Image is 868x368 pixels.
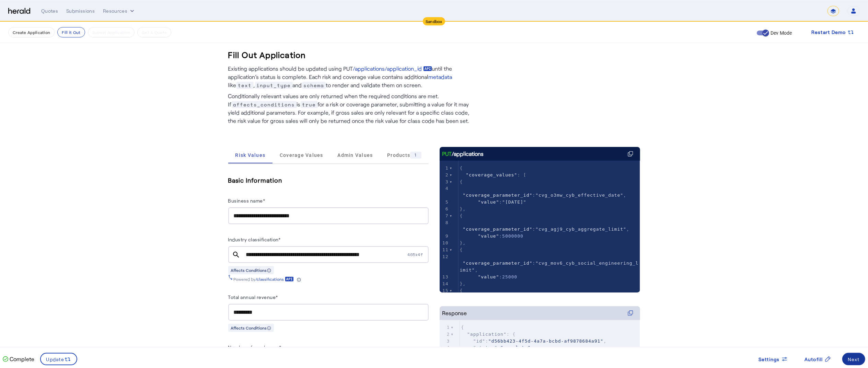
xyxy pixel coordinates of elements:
button: Next [842,353,865,365]
p: Existing applications should be updated using PUT until the application’s status is complete. Eac... [228,65,475,89]
span: 5000000 [502,233,523,239]
span: "cvg_mov6_cyb_social_engineering_limit" [460,261,639,273]
p: Conditionally relevant values are only returned when the required conditions are met. If is for a... [228,89,475,125]
label: Industry classification* [228,237,281,242]
span: Autofill [805,356,823,363]
div: 14 [440,280,450,287]
div: 1 [440,324,451,331]
div: 1 [410,152,421,159]
a: /applications/application_id [353,65,432,73]
span: "complete" [500,345,531,350]
h5: Basic Information [228,175,429,185]
span: "value" [478,274,499,279]
div: 4 [440,185,450,192]
div: Affects Conditions [228,324,274,332]
button: Update [40,353,78,365]
div: Submissions [66,8,95,14]
span: { [460,213,463,218]
div: 8 [440,219,450,226]
div: Powered by [234,276,301,282]
button: Submit Application [88,27,135,37]
span: 465k4f [408,252,429,257]
span: : [460,233,523,239]
button: Restart Demo [806,26,860,38]
div: 13 [440,274,450,280]
label: Total annual revenue* [228,294,278,300]
span: { [461,325,464,330]
span: }, [460,206,466,211]
span: }, [460,240,466,245]
span: { [460,165,463,171]
span: "d56bb423-4f5d-4a7a-bcbd-af9878684a91" [488,338,603,344]
p: Complete [8,355,34,363]
div: /applications [442,150,484,158]
button: Autofill [799,353,837,365]
span: : , [460,220,629,232]
div: 10 [440,240,450,246]
div: 4 [440,344,451,351]
span: : [460,199,526,205]
span: : [460,274,518,279]
span: : , [461,338,607,344]
div: Quotes [41,8,58,14]
span: Coverage Values [280,153,323,158]
div: 2 [440,172,450,179]
button: Fill it Out [57,27,85,37]
span: "coverage_values" [466,172,517,177]
h3: Fill Out Application [228,49,306,60]
span: { [460,179,463,184]
span: Restart Demo [811,28,846,36]
div: 11 [440,246,450,253]
span: affects_conditions [232,101,297,108]
div: 5 [440,199,450,206]
div: 1 [440,165,450,172]
div: 15 [440,287,450,294]
div: Sandbox [423,17,445,25]
span: "id" [473,338,485,344]
span: "cvg_o3mw_cyb_effective_date" [535,193,623,198]
span: "coverage_parameter_id" [463,227,532,232]
div: 6 [440,206,450,212]
button: Create Application [8,27,55,37]
span: : [ [460,172,526,177]
span: "value" [478,233,499,239]
span: "value" [478,199,499,205]
span: "coverage_parameter_id" [463,193,532,198]
span: : , [461,345,534,350]
span: }, [460,281,466,286]
span: Risk Values [235,153,265,158]
div: 9 [440,233,450,240]
a: /classifications [256,276,294,282]
button: Get A Quote [137,27,171,37]
span: : , [460,186,627,198]
img: Herald Logo [8,8,30,14]
div: 2 [440,331,451,338]
div: Response [442,309,467,317]
span: Update [46,356,65,363]
span: Admin Values [338,153,373,158]
span: "[DATE]" [502,199,526,205]
div: Affects Conditions [228,266,274,274]
div: 12 [440,253,450,260]
span: true [301,101,318,108]
label: Business name* [228,198,265,204]
span: PUT [442,150,452,158]
span: "cvg_agj9_cyb_aggregate_limit" [535,227,626,232]
span: : , [460,254,639,273]
div: Next [848,356,860,363]
mat-icon: search [228,251,245,259]
button: Settings [753,353,794,365]
label: Number of employees* [228,344,281,350]
span: 25000 [502,274,517,279]
span: "status" [473,345,498,350]
span: { [460,247,463,252]
span: { [460,288,463,293]
div: 3 [440,179,450,185]
span: schema [302,82,326,89]
span: input_type [255,82,293,89]
span: "coverage_parameter_id" [463,261,532,266]
span: text [236,82,254,89]
span: Settings [759,356,780,363]
span: : { [461,332,516,337]
label: Dev Mode [769,30,792,36]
